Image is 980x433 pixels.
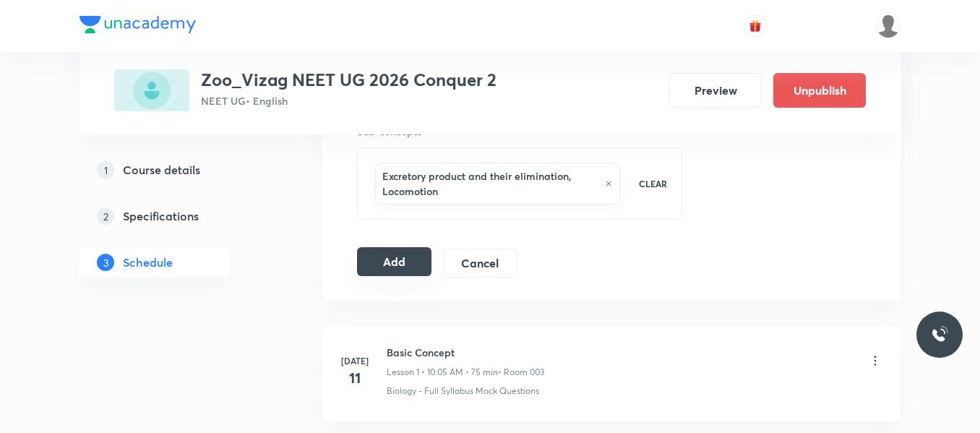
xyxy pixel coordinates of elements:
button: Unpublish [773,73,866,108]
a: 2Specifications [79,202,276,231]
p: Lesson 1 • 10:05 AM • 75 min [387,366,498,379]
p: 2 [97,207,114,225]
h5: Course details [123,161,200,179]
h6: Basic Concept [387,345,544,360]
h6: [DATE] [340,354,369,367]
img: LALAM MADHAVI [876,14,901,38]
h5: Specifications [123,207,199,225]
img: Company Logo [79,16,196,33]
a: 1Course details [79,155,276,184]
button: avatar [744,14,767,38]
img: avatar [749,20,762,33]
button: Preview [669,73,762,108]
p: Biology - Full Syllabus Mock Questions [387,385,539,398]
h6: Excretory product and their elimination, Locomotion [382,168,598,199]
img: ttu [931,326,948,343]
p: CLEAR [639,177,667,190]
button: Cancel [443,249,517,278]
h5: Schedule [123,254,173,271]
img: D440C3CB-022A-4D85-B9C6-326FC4F949FE_plus.png [114,69,189,111]
p: 3 [97,254,114,271]
p: NEET UG • English [201,93,497,108]
h4: 11 [340,367,369,389]
a: Company Logo [79,16,196,37]
p: • Room 003 [498,366,544,379]
button: Add [357,247,431,276]
h3: Zoo_Vizag NEET UG 2026 Conquer 2 [201,69,497,90]
p: 1 [97,161,114,179]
